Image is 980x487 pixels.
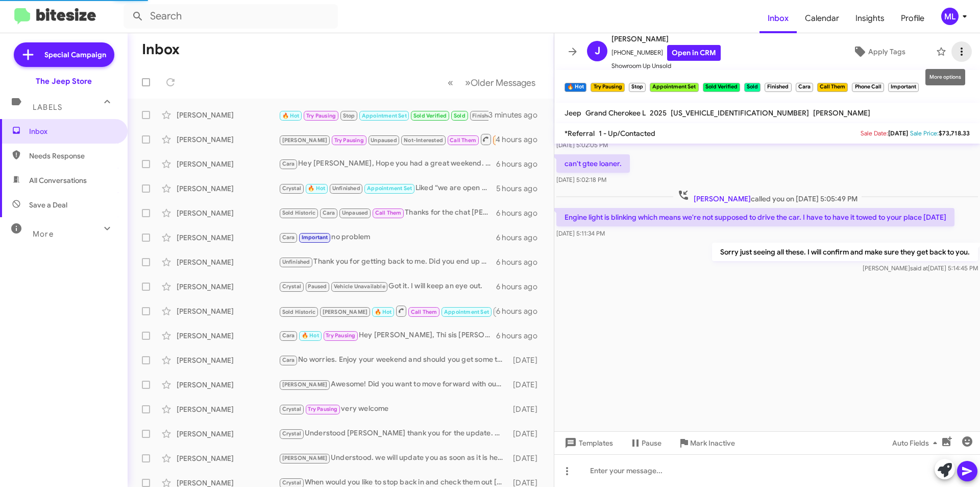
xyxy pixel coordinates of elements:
span: Special Campaign [44,50,106,60]
span: Labels [33,103,62,112]
div: [DATE] [508,404,546,414]
div: Hey [PERSON_NAME], Thi sis [PERSON_NAME] at the jeep store in [GEOGRAPHIC_DATA]. Hope you are wel... [279,330,496,341]
span: Cara [282,332,295,339]
span: Showroom Up Unsold [611,61,721,71]
span: [PHONE_NUMBER] [611,45,721,61]
div: [PERSON_NAME] [177,453,279,463]
span: Vehicle Unavailable [334,283,385,290]
small: Try Pausing [591,83,624,92]
span: Cara [282,234,295,241]
span: [PERSON_NAME] [282,137,328,144]
div: [DATE] [508,429,546,439]
span: [PERSON_NAME] [323,309,368,315]
div: Thank you for getting back to me. Did you end up making a purchase elsewhere? [279,256,496,268]
div: 6 hours ago [496,282,546,292]
a: Profile [893,4,933,33]
div: [DATE] [508,355,546,365]
span: 🔥 Hot [302,332,319,339]
div: Awesome! Did you want to move forward with our Pacifica? [279,379,508,390]
span: Call Them [411,309,437,315]
span: Stop [343,112,355,119]
div: 6 hours ago [496,306,546,316]
div: [PERSON_NAME] [177,110,279,120]
button: Pause [621,434,670,452]
div: 3 minutes ago [488,110,546,120]
div: [DATE] [508,453,546,463]
span: Needs Response [29,151,116,161]
div: Engine light is blinking which means we're not supposed to drive the car. I have to have it towed... [279,108,488,121]
span: Sold [454,112,465,119]
small: Cara [796,83,813,92]
div: Understood. we will update you as soon as it is here [279,452,508,464]
span: Jeep [565,108,581,118]
div: 6 hours ago [496,233,546,243]
span: [PERSON_NAME] [282,455,328,461]
div: 6 hours ago [496,208,546,218]
div: ML [941,8,959,25]
div: [PERSON_NAME] [177,331,279,341]
span: Cara [282,357,295,363]
small: 🔥 Hot [565,83,586,92]
span: » [465,76,471,89]
div: [PERSON_NAME] [177,282,279,292]
span: Try Pausing [334,137,364,144]
h1: Inbox [142,41,180,58]
span: Try Pausing [326,332,355,339]
button: Mark Inactive [670,434,743,452]
span: J [595,43,600,59]
div: Hey [PERSON_NAME], Hope you had a great weekend. Just wanted to quickly follow up. Did you want t... [279,158,496,170]
span: [US_VEHICLE_IDENTIFICATION_NUMBER] [671,108,809,118]
span: $73,718.33 [939,129,970,137]
span: Crystal [282,406,301,412]
span: Sold Historic [282,309,316,315]
button: ML [933,8,969,25]
div: [PERSON_NAME] [177,159,279,169]
span: Save a Deal [29,200,67,210]
div: 6 hours ago [496,257,546,267]
span: Sold Historic [282,210,316,216]
span: 🔥 Hot [375,309,392,315]
a: Insights [847,4,893,33]
span: More [33,229,54,239]
small: Sold Verified [703,83,740,92]
div: 5 hours ago [496,183,546,194]
div: [DATE] [508,380,546,390]
span: Appointment Set [367,185,412,192]
span: Call Them [375,210,402,216]
span: Try Pausing [308,406,337,412]
span: Auto Fields [892,434,941,452]
span: [PERSON_NAME] [282,381,328,388]
span: All Conversations [29,175,87,185]
div: 6 hours ago [496,331,546,341]
div: 4 hours ago [496,134,546,145]
span: Cara [282,160,295,167]
span: Appointment Set [444,309,489,315]
small: Phone Call [852,83,884,92]
div: [PERSON_NAME] [177,208,279,218]
span: Pause [642,434,661,452]
span: [DATE] 5:02:05 PM [556,141,608,149]
p: can't gtee loaner. [556,154,630,173]
input: Search [124,4,338,29]
small: Important [888,83,919,92]
nav: Page navigation example [442,72,542,93]
button: Auto Fields [884,434,949,452]
span: [PERSON_NAME] [611,33,721,45]
small: Appointment Set [650,83,698,92]
span: Cara [323,210,335,216]
span: Mark Inactive [690,434,735,452]
span: Unpaused [342,210,369,216]
span: *Referral [565,129,595,138]
div: 6 hours ago [496,159,546,169]
div: Liked “we are open until 8 tonight” [279,182,496,194]
span: [DATE] 5:11:34 PM [556,229,605,237]
a: Inbox [759,4,797,33]
span: called you on [DATE] 5:05:49 PM [673,189,862,204]
div: [PERSON_NAME] [177,429,279,439]
span: Important [302,234,328,241]
div: The Jeep Store [36,76,92,86]
span: 🔥 Hot [308,185,325,192]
